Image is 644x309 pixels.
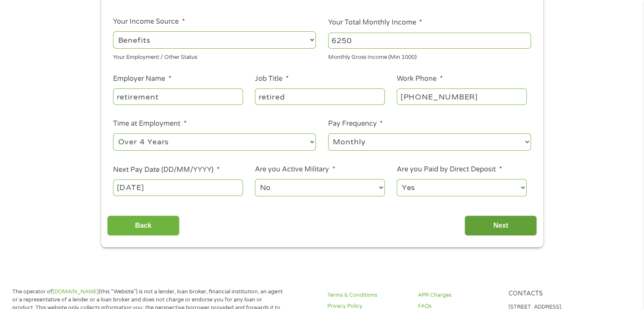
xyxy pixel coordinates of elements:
[113,17,185,26] label: Your Income Source
[113,74,171,83] label: Employer Name
[53,288,99,295] a: [DOMAIN_NAME]
[328,33,531,49] input: 1800
[328,119,383,128] label: Pay Frequency
[113,179,243,196] input: Use the arrow keys to pick a date
[508,290,589,298] h4: Contacts
[397,165,502,174] label: Are you Paid by Direct Deposit
[328,50,531,62] div: Monthly Gross Income (Min 1000)
[113,88,243,105] input: Walmart
[107,215,180,236] input: Back
[255,88,384,105] input: Cashier
[397,74,442,83] label: Work Phone
[418,291,498,299] a: APR Charges
[113,166,219,174] label: Next Pay Date (DD/MM/YYYY)
[397,88,526,105] input: (231) 754-4010
[255,74,288,83] label: Job Title
[255,165,335,174] label: Are you Active Military
[328,18,422,27] label: Your Total Monthly Income
[327,291,408,299] a: Terms & Conditions
[113,50,316,62] div: Your Employment / Other Status
[464,215,537,236] input: Next
[113,119,186,128] label: Time at Employment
